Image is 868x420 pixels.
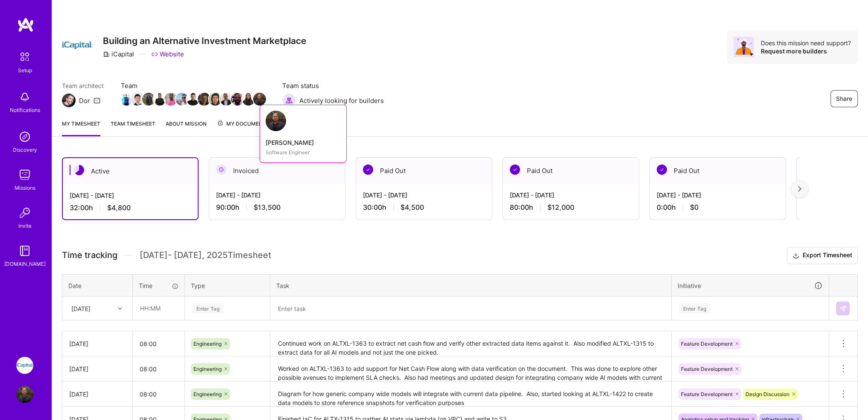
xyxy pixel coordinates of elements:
[107,203,131,212] span: $4,800
[266,148,341,157] div: Software Engineer
[175,93,188,106] img: Team Member Avatar
[266,138,341,147] div: [PERSON_NAME]
[71,304,91,313] div: [DATE]
[839,305,846,312] img: Submit
[209,158,345,184] div: Invoiced
[761,47,851,55] div: Request more builders
[209,93,222,106] img: Team Member Avatar
[260,105,347,163] a: Gaurav Jain[PERSON_NAME]Software Engineer
[62,94,76,107] img: Team Architect
[16,204,33,221] img: Invite
[787,247,858,264] button: Export Timesheet
[118,306,122,311] i: icon Chevron
[271,332,670,355] textarea: Continued work on ALTXL-1363 to extract net cash flow and verify other extracted data items again...
[282,94,296,107] img: Actively looking for builders
[62,274,133,297] th: Date
[4,259,46,268] div: [DOMAIN_NAME]
[216,164,226,175] img: Invoiced
[243,92,254,106] a: Team Member Avatar
[16,128,33,145] img: discovery
[18,221,32,230] div: Invite
[271,357,670,381] textarea: Worked on ALTXL-1363 to add support for Net Cash Flow along with data verification on the documen...
[734,37,754,57] img: Avatar
[16,242,33,259] img: guide book
[836,94,852,103] span: Share
[139,281,178,290] div: Time
[547,203,574,212] span: $12,000
[217,119,269,129] span: My Documents
[254,203,281,212] span: $13,500
[830,90,858,107] button: Share
[69,339,126,348] div: [DATE]
[132,92,143,106] a: Team Member Avatar
[103,50,134,59] div: iCapital
[70,203,191,212] div: 32:00 h
[193,341,222,347] span: Engineering
[221,92,232,106] a: Team Member Avatar
[210,92,221,106] a: Team Member Avatar
[231,93,244,106] img: Team Member Avatar
[510,164,520,175] img: Paid Out
[63,158,198,184] div: Active
[187,92,199,106] a: Team Member Avatar
[69,390,126,399] div: [DATE]
[761,39,851,47] div: Does this mission need support?
[193,366,222,372] span: Engineering
[16,48,34,66] img: setup
[62,119,100,136] a: My timesheet
[657,164,667,175] img: Paid Out
[140,250,271,261] span: [DATE] - [DATE] , 2025 Timesheet
[198,93,210,106] img: Team Member Avatar
[299,96,384,105] span: Actively looking for builders
[657,191,779,200] div: [DATE] - [DATE]
[270,274,672,297] th: Task
[681,366,733,372] span: Feature Development
[79,96,90,105] div: Dor
[657,203,779,212] div: 0:00 h
[165,92,176,106] a: Team Member Avatar
[121,92,132,106] a: Team Member Avatar
[69,364,126,373] div: [DATE]
[17,17,34,32] img: logo
[681,341,733,347] span: Feature Development
[216,191,338,200] div: [DATE] - [DATE]
[14,357,35,374] a: iCapital: Building an Alternative Investment Marketplace
[70,191,191,200] div: [DATE] - [DATE]
[133,332,184,355] input: HH:MM
[131,93,144,106] img: Team Member Avatar
[363,164,373,175] img: Paid Out
[16,166,33,183] img: teamwork
[193,391,222,397] span: Engineering
[15,183,35,192] div: Missions
[62,250,117,261] span: Time tracking
[254,92,265,106] a: Team Member Avatar
[13,145,37,154] div: Discovery
[10,106,40,115] div: Notifications
[199,92,210,106] a: Team Member Avatar
[143,92,154,106] a: Team Member Avatar
[142,93,155,106] img: Team Member Avatar
[62,30,93,61] img: Company Logo
[216,203,338,212] div: 90:00 h
[103,35,306,46] h3: Building an Alternative Investment Marketplace
[798,186,801,192] img: right
[133,358,184,380] input: HH:MM
[217,119,269,136] a: My Documents
[650,158,786,184] div: Paid Out
[153,93,166,106] img: Team Member Avatar
[133,383,184,405] input: HH:MM
[679,302,710,315] div: Enter Tag
[363,203,485,212] div: 30:00 h
[133,297,184,320] input: HH:MM
[151,50,184,59] a: Website
[111,119,155,136] a: Team timesheet
[154,92,165,106] a: Team Member Avatar
[334,111,341,117] i: icon ArrowUpRight
[745,391,789,397] span: Design Discussion
[503,158,639,184] div: Paid Out
[18,66,32,75] div: Setup
[16,386,33,403] img: User Avatar
[282,81,384,90] span: Team status
[220,93,233,106] img: Team Member Avatar
[232,92,243,106] a: Team Member Avatar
